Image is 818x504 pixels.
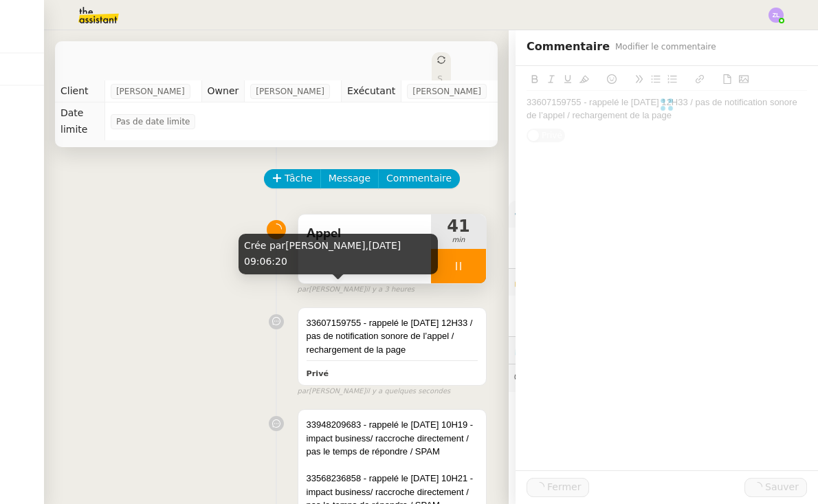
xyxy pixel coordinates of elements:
[386,171,452,186] span: Commentaire
[514,344,625,355] span: ⏲️
[264,169,321,188] button: Tâche
[366,284,414,296] span: il y a 3 heures
[244,240,285,251] span: Crée par
[527,478,589,497] button: Fermer
[298,284,309,296] span: par
[509,364,818,391] div: 💬Commentaires 87
[437,74,443,132] span: Statut
[298,386,309,397] span: par
[431,234,486,246] span: min
[307,316,478,357] div: 33607159755 - rappelé le [DATE] 12H33 / pas de notification sonore de l’appel / rechargement de l...
[615,40,716,54] span: Modifier le commentaire
[366,386,450,397] span: il y a quelques secondes
[509,337,818,364] div: ⏲️Tâches 2399:41
[527,37,610,56] span: Commentaire
[509,269,818,296] div: 🔐Données client
[55,80,104,102] td: Client
[307,223,423,244] span: Appel
[285,171,313,186] span: Tâche
[307,418,478,459] div: 33948209683 - rappelé le [DATE] 10H19 - impact business/ raccroche directement / pas le temps de ...
[378,169,460,188] button: Commentaire
[320,169,379,188] button: Message
[201,80,245,102] td: Owner
[55,102,104,140] td: Date limite
[744,478,807,497] button: Sauver
[307,369,329,378] b: Privé
[256,85,324,98] span: [PERSON_NAME]
[116,85,185,98] span: [PERSON_NAME]
[244,240,401,267] span: [DATE] 09:06:20
[239,234,438,274] div: [PERSON_NAME],
[341,80,401,102] td: Exécutant
[412,85,481,98] span: [PERSON_NAME]
[116,115,190,129] span: Pas de date limite
[514,274,604,290] span: 🔐
[298,284,414,296] small: [PERSON_NAME]
[509,201,818,228] div: ⚙️Procédures
[514,206,586,222] span: ⚙️
[431,218,486,234] span: 41
[514,372,632,383] span: 💬
[769,8,784,23] img: svg
[329,171,371,186] span: Message
[298,386,451,397] small: [PERSON_NAME]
